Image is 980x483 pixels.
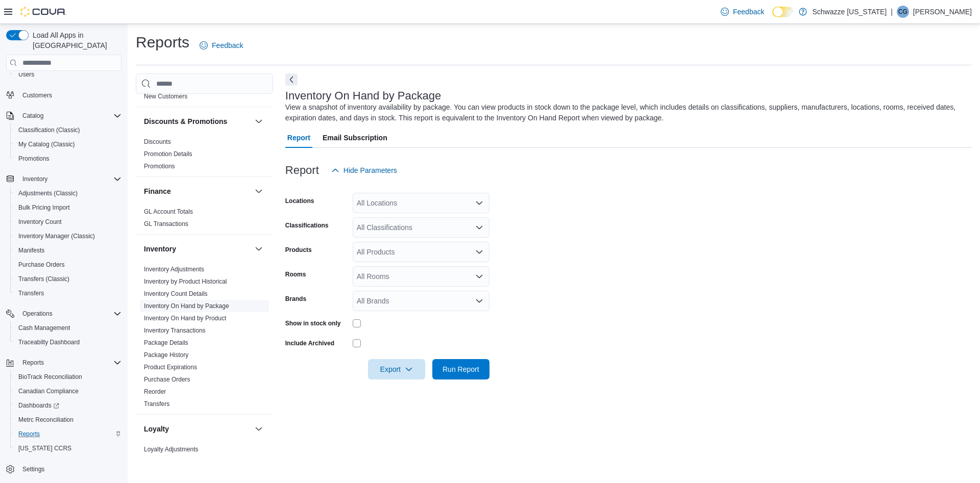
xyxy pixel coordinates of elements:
span: Settings [22,465,44,473]
a: Metrc Reconciliation [14,414,78,426]
span: Bulk Pricing Import [14,201,121,214]
span: Cash Management [18,324,70,332]
button: Adjustments (Classic) [10,186,126,200]
a: [US_STATE] CCRS [14,442,76,454]
span: GL Account Totals [144,208,193,216]
a: Bulk Pricing Import [14,201,74,214]
span: My Catalog (Classic) [18,140,75,148]
button: Finance [253,185,265,197]
a: Inventory On Hand by Product [144,315,226,322]
button: My Catalog (Classic) [10,137,126,151]
div: Loyalty [136,443,273,472]
button: Discounts & Promotions [253,115,265,128]
a: Loyalty Adjustments [144,446,199,453]
span: Cash Management [14,322,121,334]
span: BioTrack Reconciliation [18,373,82,381]
span: Metrc Reconciliation [14,414,121,426]
span: Discounts [144,138,171,146]
a: New Customers [144,93,187,100]
span: Purchase Orders [144,375,190,384]
p: [PERSON_NAME] [913,6,972,18]
span: Inventory Count [14,216,121,228]
button: Open list of options [475,297,483,305]
span: Product Expirations [144,363,197,371]
div: Discounts & Promotions [136,136,273,176]
div: Inventory [136,263,273,414]
a: Transfers (Classic) [14,273,73,285]
button: Inventory [18,173,52,185]
span: Inventory Transactions [144,326,206,335]
img: Cova [20,7,66,17]
a: Inventory Manager (Classic) [14,230,99,242]
button: Traceabilty Dashboard [10,335,126,349]
h3: Inventory [144,244,176,254]
span: Manifests [14,244,121,257]
button: Metrc Reconciliation [10,413,126,427]
h1: Reports [136,32,189,53]
label: Rooms [285,270,306,278]
a: Adjustments (Classic) [14,187,82,199]
button: Canadian Compliance [10,384,126,398]
span: Loyalty Adjustments [144,445,199,453]
span: Canadian Compliance [14,385,121,397]
a: Inventory Count [14,216,66,228]
a: Transfers [14,287,48,299]
a: Inventory Count Details [144,290,208,297]
span: Transfers (Classic) [18,275,69,283]
span: Bulk Pricing Import [18,204,70,212]
span: Inventory Adjustments [144,265,204,273]
span: Promotions [18,155,50,163]
span: Manifests [18,246,44,255]
span: Metrc Reconciliation [18,416,73,424]
button: Catalog [2,109,126,123]
span: Inventory [22,175,47,183]
span: Feedback [212,40,243,50]
span: [US_STATE] CCRS [18,444,71,452]
span: Customers [22,91,52,99]
button: Finance [144,186,251,196]
p: | [891,6,893,18]
a: GL Transactions [144,220,188,227]
span: Feedback [733,7,764,17]
button: Customers [2,88,126,103]
label: Include Archived [285,339,334,347]
button: Operations [18,308,57,320]
button: Next [285,73,298,86]
span: Classification (Classic) [14,124,121,136]
button: Inventory [253,243,265,255]
p: Schwazze [US_STATE] [812,6,887,18]
span: Reorder [144,388,166,396]
span: Adjustments (Classic) [14,187,121,199]
span: Traceabilty Dashboard [18,338,80,346]
a: Inventory by Product Historical [144,278,227,285]
a: Feedback [195,35,247,56]
a: Manifests [14,244,48,257]
div: Colin Glenn [897,6,909,18]
a: Purchase Orders [14,259,69,271]
span: Catalog [22,112,43,120]
a: Reports [14,428,44,440]
button: Purchase Orders [10,258,126,272]
label: Classifications [285,221,329,230]
span: Dashboards [18,401,59,410]
a: Inventory Transactions [144,327,206,334]
button: Inventory [2,172,126,186]
span: Users [18,70,34,79]
button: Reports [18,357,48,369]
a: Canadian Compliance [14,385,83,397]
button: Hide Parameters [327,160,401,181]
a: Dashboards [14,399,63,412]
span: Package Details [144,339,188,347]
span: Adjustments (Classic) [18,189,78,197]
span: Promotions [14,152,121,165]
button: Reports [2,355,126,370]
span: Hide Parameters [344,165,397,175]
a: Dashboards [10,398,126,413]
a: Promotion Details [144,150,192,158]
a: Feedback [717,2,768,22]
span: My Catalog (Classic) [14,138,121,150]
label: Brands [285,295,306,303]
span: Export [374,359,419,379]
button: Reports [10,427,126,441]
